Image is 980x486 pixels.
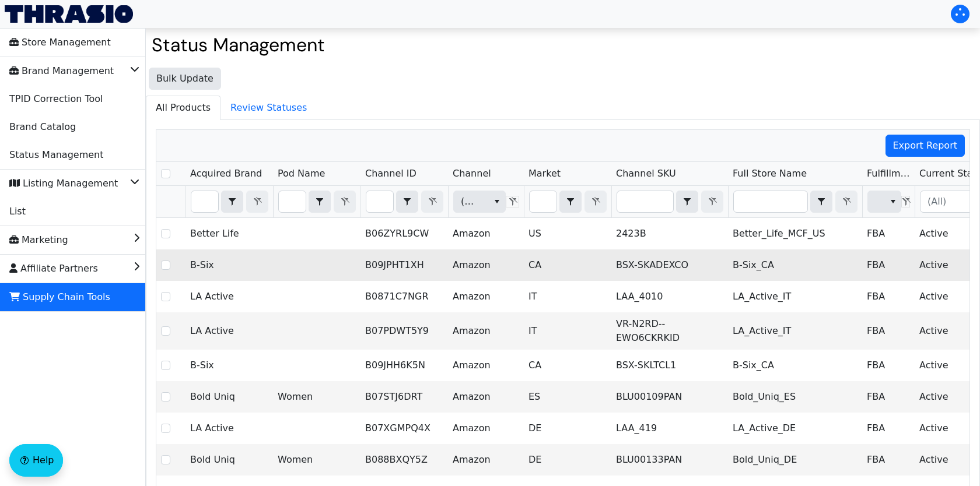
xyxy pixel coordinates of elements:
[5,5,133,23] a: Thrasio Logo
[728,249,862,281] td: B-Six_CA
[448,249,524,281] td: Amazon
[185,312,273,350] td: LA Active
[611,350,728,381] td: BSX-SKLTCL1
[161,392,170,402] input: Select Row
[221,191,243,213] span: Choose Operator
[185,444,273,476] td: Bold Uniq
[862,413,915,444] td: FBA
[448,350,524,381] td: Amazon
[676,191,698,213] span: Choose Operator
[862,281,915,312] td: FBA
[360,218,448,249] td: B06ZYRL9CW
[862,218,915,249] td: FBA
[611,249,728,281] td: BSX-SKADEXCO
[161,455,170,464] input: Select Row
[448,186,524,218] th: Filter
[156,72,213,86] span: Bulk Update
[185,350,273,381] td: B-Six
[278,167,325,181] span: Pod Name
[360,312,448,350] td: B07PDWT5Y9
[862,186,915,218] th: Filter
[461,195,479,209] span: (All)
[611,281,728,312] td: LAA_4010
[9,288,110,307] span: Supply Chain Tools
[559,191,582,213] span: Choose Operator
[862,381,915,413] td: FBA
[453,167,491,181] span: Channel
[161,169,170,178] input: Select Row
[885,135,965,157] button: Export Report
[161,229,170,238] input: Select Row
[728,218,862,249] td: Better_Life_MCF_US
[9,146,103,164] span: Status Management
[448,281,524,312] td: Amazon
[185,381,273,413] td: Bold Uniq
[616,167,676,181] span: Channel SKU
[273,444,360,476] td: Women
[611,312,728,350] td: VR-N2RD--EWO6CKRKID
[524,249,611,281] td: CA
[397,191,418,212] button: select
[365,167,416,181] span: Channel ID
[185,218,273,249] td: Better Life
[152,34,974,56] h2: Status Management
[560,191,581,212] button: select
[677,191,698,212] button: select
[893,139,958,153] span: Export Report
[862,249,915,281] td: FBA
[611,413,728,444] td: LAA_419
[360,350,448,381] td: B09JHH6K5N
[611,218,728,249] td: 2423B
[185,413,273,444] td: LA Active
[309,191,331,213] span: Choose Operator
[185,186,273,218] th: Filter
[360,281,448,312] td: B0871C7NGR
[524,413,611,444] td: DE
[524,186,611,218] th: Filter
[448,312,524,350] td: Amazon
[309,191,330,212] button: select
[448,444,524,476] td: Amazon
[185,249,273,281] td: B-Six
[9,62,114,80] span: Brand Management
[811,191,832,212] button: select
[528,167,561,181] span: Market
[161,260,170,270] input: Select Row
[9,33,111,52] span: Store Management
[728,444,862,476] td: Bold_Uniq_DE
[524,350,611,381] td: CA
[728,350,862,381] td: B-Six_CA
[222,191,243,212] button: select
[448,381,524,413] td: Amazon
[524,381,611,413] td: ES
[810,191,832,213] span: Choose Operator
[360,413,448,444] td: B07XGMPQ4X
[360,249,448,281] td: B09JPHT1XH
[161,424,170,433] input: Select Row
[524,444,611,476] td: DE
[9,444,63,477] button: Help floatingactionbutton
[524,312,611,350] td: IT
[728,413,862,444] td: LA_Active_DE
[862,444,915,476] td: FBA
[366,191,393,212] input: Filter
[9,231,68,249] span: Marketing
[161,292,170,301] input: Select Row
[221,96,316,119] span: Review Statuses
[190,167,262,181] span: Acquired Brand
[524,218,611,249] td: US
[9,90,103,108] span: TPID Correction Tool
[9,118,76,136] span: Brand Catalog
[734,191,807,212] input: Filter
[273,381,360,413] td: Women
[611,186,728,218] th: Filter
[867,167,910,181] span: Fulfillment
[611,381,728,413] td: BLU00109PAN
[448,413,524,444] td: Amazon
[448,218,524,249] td: Amazon
[9,202,26,221] span: List
[611,444,728,476] td: BLU00133PAN
[161,326,170,336] input: Select Row
[728,381,862,413] td: Bold_Uniq_ES
[862,312,915,350] td: FBA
